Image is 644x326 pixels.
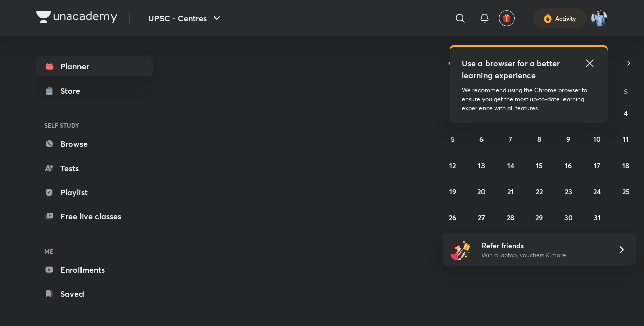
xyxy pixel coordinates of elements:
[565,160,572,170] abbr: October 16, 2025
[481,240,605,251] h6: Refer friends
[589,209,605,225] button: October 31, 2025
[36,134,153,154] a: Browse
[462,57,562,81] h5: Use a browser for a better learning experience
[618,157,634,173] button: October 18, 2025
[499,10,515,26] button: avatar
[565,187,572,196] abbr: October 23, 2025
[509,134,512,144] abbr: October 7, 2025
[624,87,628,96] abbr: Saturday
[449,213,456,222] abbr: October 26, 2025
[507,187,514,196] abbr: October 21, 2025
[36,242,153,260] h6: ME
[531,183,547,199] button: October 22, 2025
[618,183,634,199] button: October 25, 2025
[593,187,601,196] abbr: October 24, 2025
[445,157,461,173] button: October 12, 2025
[507,160,514,170] abbr: October 14, 2025
[531,157,547,173] button: October 15, 2025
[618,131,634,147] button: October 11, 2025
[535,213,543,222] abbr: October 29, 2025
[36,206,153,226] a: Free live classes
[543,12,552,24] img: activity
[36,260,153,280] a: Enrollments
[560,183,576,199] button: October 23, 2025
[477,187,486,196] abbr: October 20, 2025
[624,108,628,118] abbr: October 4, 2025
[445,209,461,225] button: October 26, 2025
[451,239,471,260] img: referral
[594,160,600,170] abbr: October 17, 2025
[623,134,629,144] abbr: October 11, 2025
[560,157,576,173] button: October 16, 2025
[622,187,630,196] abbr: October 25, 2025
[589,157,605,173] button: October 17, 2025
[142,8,229,28] button: UPSC - Centres
[594,213,601,222] abbr: October 31, 2025
[473,183,490,199] button: October 20, 2025
[60,85,87,97] div: Store
[564,213,573,222] abbr: October 30, 2025
[503,183,519,199] button: October 21, 2025
[478,160,485,170] abbr: October 13, 2025
[36,80,153,101] a: Store
[445,131,461,147] button: October 5, 2025
[449,160,456,170] abbr: October 12, 2025
[36,56,153,76] a: Planner
[618,105,634,121] button: October 4, 2025
[479,134,484,144] abbr: October 6, 2025
[445,183,461,199] button: October 19, 2025
[462,86,596,113] p: We recommend using the Chrome browser to ensure you get the most up-to-date learning experience w...
[507,213,514,222] abbr: October 28, 2025
[537,134,541,144] abbr: October 8, 2025
[531,131,547,147] button: October 8, 2025
[36,182,153,202] a: Playlist
[503,209,519,225] button: October 28, 2025
[36,11,117,26] a: Company Logo
[481,251,605,260] p: Win a laptop, vouchers & more
[589,131,605,147] button: October 10, 2025
[473,209,490,225] button: October 27, 2025
[560,131,576,147] button: October 9, 2025
[593,134,601,144] abbr: October 10, 2025
[536,187,543,196] abbr: October 22, 2025
[36,284,153,304] a: Saved
[473,157,490,173] button: October 13, 2025
[502,14,511,23] img: avatar
[503,157,519,173] button: October 14, 2025
[589,183,605,199] button: October 24, 2025
[591,10,608,27] img: Shipu
[478,213,485,222] abbr: October 27, 2025
[622,160,629,170] abbr: October 18, 2025
[36,158,153,178] a: Tests
[536,160,543,170] abbr: October 15, 2025
[473,131,490,147] button: October 6, 2025
[566,134,570,144] abbr: October 9, 2025
[531,209,547,225] button: October 29, 2025
[503,131,519,147] button: October 7, 2025
[560,209,576,225] button: October 30, 2025
[36,11,117,23] img: Company Logo
[449,187,456,196] abbr: October 19, 2025
[36,117,153,134] h6: SELF STUDY
[451,134,455,144] abbr: October 5, 2025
